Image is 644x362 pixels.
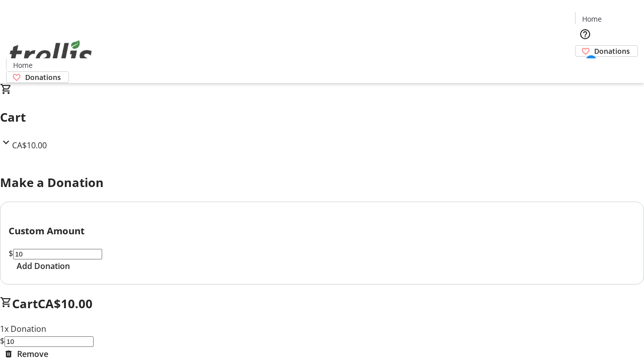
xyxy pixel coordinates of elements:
span: CA$10.00 [12,140,47,151]
input: Donation Amount [13,249,102,259]
span: Donations [25,72,61,82]
input: Donation Amount [5,336,94,347]
a: Home [576,14,608,24]
button: Help [575,24,595,44]
span: Home [13,60,33,70]
a: Donations [6,71,69,83]
img: Orient E2E Organization Y7NcwNvPtw's Logo [6,29,96,79]
a: Donations [575,45,638,57]
a: Home [7,60,39,70]
span: Home [582,14,602,24]
span: Donations [594,46,630,56]
span: Remove [17,348,48,360]
span: Add Donation [17,260,70,272]
span: CA$10.00 [38,295,93,312]
button: Add Donation [9,260,78,272]
span: $ [9,248,13,259]
h3: Custom Amount [9,224,635,238]
button: Cart [575,57,595,77]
